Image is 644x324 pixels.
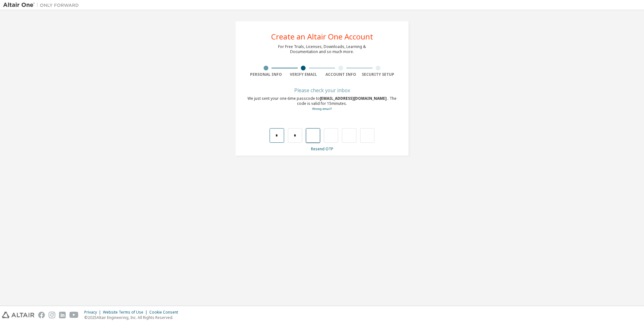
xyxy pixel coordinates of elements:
div: We just sent your one-time passcode to . The code is valid for 15 minutes. [247,96,397,111]
div: Verify Email [285,72,322,77]
div: Personal Info [247,72,285,77]
div: Cookie Consent [149,310,182,315]
img: linkedin.svg [59,312,66,318]
div: Website Terms of Use [103,310,149,315]
img: altair_logo.svg [2,312,34,318]
div: Create an Altair One Account [271,33,373,40]
span: [EMAIL_ADDRESS][DOMAIN_NAME] [320,96,388,101]
img: instagram.svg [49,312,55,318]
p: © 2025 Altair Engineering, Inc. All Rights Reserved. [84,315,182,320]
div: Please check your inbox [247,88,397,92]
img: youtube.svg [69,312,79,318]
a: Resend OTP [311,146,333,152]
div: Account Info [322,72,360,77]
div: For Free Trials, Licenses, Downloads, Learning & Documentation and so much more. [278,44,366,54]
div: Privacy [84,310,103,315]
img: facebook.svg [38,312,45,318]
div: Security Setup [360,72,397,77]
a: Go back to the registration form [312,107,332,111]
img: Altair One [3,2,82,8]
